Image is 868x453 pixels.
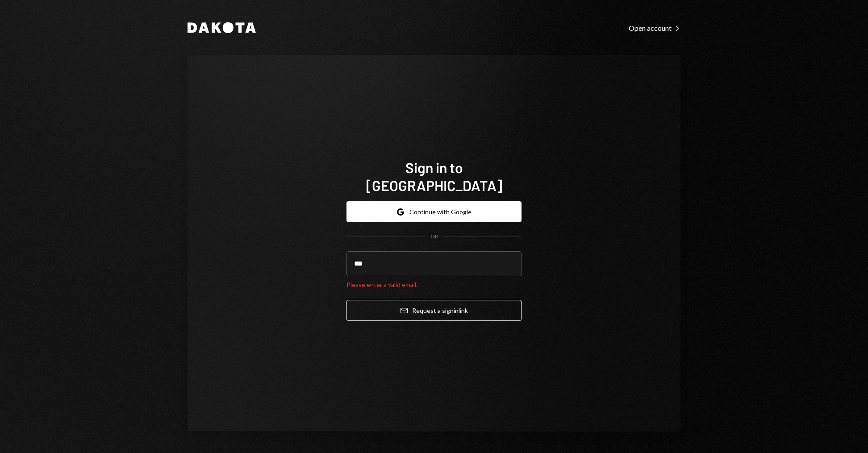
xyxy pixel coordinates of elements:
button: Request a signinlink [346,300,522,321]
a: Open account [629,23,680,33]
h1: Sign in to [GEOGRAPHIC_DATA] [346,158,522,194]
div: OR [430,233,438,241]
div: Please enter a valid email. [346,280,522,289]
div: Open account [629,24,680,33]
button: Continue with Google [346,201,522,222]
